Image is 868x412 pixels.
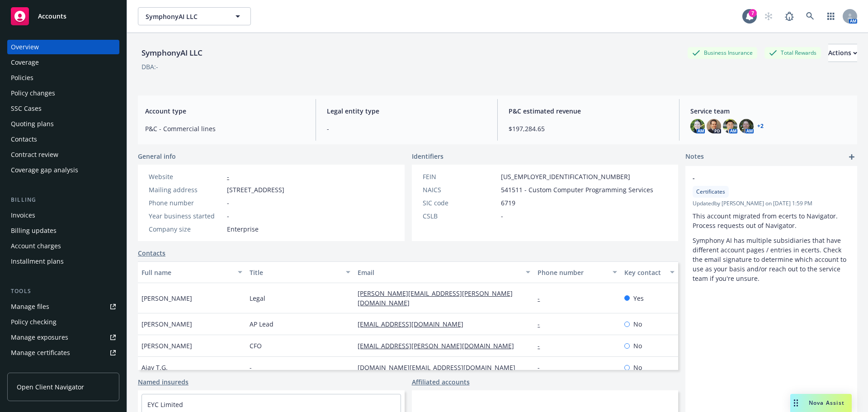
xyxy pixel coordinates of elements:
[11,117,54,131] div: Quoting plans
[358,341,521,350] a: [EMAIL_ADDRESS][PERSON_NAME][DOMAIN_NAME]
[7,223,119,238] a: Billing updates
[358,320,471,328] a: [EMAIL_ADDRESS][DOMAIN_NAME]
[7,361,119,375] a: Manage claims
[685,152,704,162] span: Notes
[501,198,515,208] span: 6719
[757,123,764,129] a: +2
[145,124,305,133] span: P&C - Commercial lines
[7,208,119,223] a: Invoices
[149,198,223,208] div: Phone number
[828,44,857,62] div: Actions
[633,363,642,372] span: No
[7,346,119,360] a: Manage certificates
[621,261,678,283] button: Key contact
[11,254,64,269] div: Installment plans
[633,341,642,350] span: No
[138,261,246,283] button: Full name
[7,330,119,345] a: Manage exposures
[227,211,229,221] span: -
[7,71,119,85] a: Policies
[685,166,857,290] div: -CertificatesUpdatedby [PERSON_NAME] on [DATE] 1:59 PMThis account migrated from ecerts to Naviga...
[138,248,165,258] a: Contacts
[142,268,232,277] div: Full name
[149,185,223,194] div: Mailing address
[11,239,61,253] div: Account charges
[149,211,223,221] div: Year business started
[693,236,850,283] p: Symphony AI has multiple subsidiaries that have different account pages / entries in ecerts. Chec...
[739,119,754,133] img: photo
[38,13,66,20] span: Accounts
[509,124,668,133] span: $197,284.65
[828,44,857,62] button: Actions
[7,147,119,162] a: Contract review
[7,86,119,100] a: Policy changes
[354,261,534,283] button: Email
[690,119,705,133] img: photo
[7,132,119,147] a: Contacts
[11,71,33,85] div: Policies
[250,268,340,277] div: Title
[250,319,274,329] span: AP Lead
[147,400,183,409] a: EYC Limited
[145,106,305,116] span: Account type
[423,198,497,208] div: SIC code
[809,399,844,407] span: Nova Assist
[11,208,35,223] div: Invoices
[534,261,620,283] button: Phone number
[11,163,78,177] div: Coverage gap analysis
[17,382,84,392] span: Open Client Navigator
[822,7,840,25] a: Switch app
[7,117,119,131] a: Quoting plans
[227,172,229,181] a: -
[11,55,39,70] div: Coverage
[327,106,486,116] span: Legal entity type
[780,7,798,25] a: Report a Bug
[538,268,607,277] div: Phone number
[7,299,119,314] a: Manage files
[759,7,778,25] a: Start snowing
[690,106,850,116] span: Service team
[246,261,354,283] button: Title
[7,287,119,296] div: Tools
[7,55,119,70] a: Coverage
[693,173,826,183] span: -
[412,152,443,161] span: Identifiers
[11,330,68,345] div: Manage exposures
[11,315,57,329] div: Policy checking
[142,341,192,350] span: [PERSON_NAME]
[358,289,513,307] a: [PERSON_NAME][EMAIL_ADDRESS][PERSON_NAME][DOMAIN_NAME]
[11,101,42,116] div: SSC Cases
[707,119,721,133] img: photo
[423,211,497,221] div: CSLB
[250,341,262,350] span: CFO
[7,163,119,177] a: Coverage gap analysis
[138,377,189,387] a: Named insureds
[764,47,821,58] div: Total Rewards
[149,224,223,234] div: Company size
[538,341,547,350] a: -
[227,198,229,208] span: -
[11,299,49,314] div: Manage files
[693,211,850,230] p: This account migrated from ecerts to Navigator. Process requests out of Navigator.
[11,40,39,54] div: Overview
[624,268,665,277] div: Key contact
[801,7,819,25] a: Search
[11,223,57,238] div: Billing updates
[7,40,119,54] a: Overview
[412,377,470,387] a: Affiliated accounts
[723,119,737,133] img: photo
[633,319,642,329] span: No
[538,320,547,328] a: -
[227,224,259,234] span: Enterprise
[423,185,497,194] div: NAICS
[7,239,119,253] a: Account charges
[7,195,119,204] div: Billing
[509,106,668,116] span: P&C estimated revenue
[423,172,497,181] div: FEIN
[11,361,57,375] div: Manage claims
[7,315,119,329] a: Policy checking
[501,172,630,181] span: [US_EMPLOYER_IDENTIFICATION_NUMBER]
[142,363,168,372] span: Ajay T.G.
[7,254,119,269] a: Installment plans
